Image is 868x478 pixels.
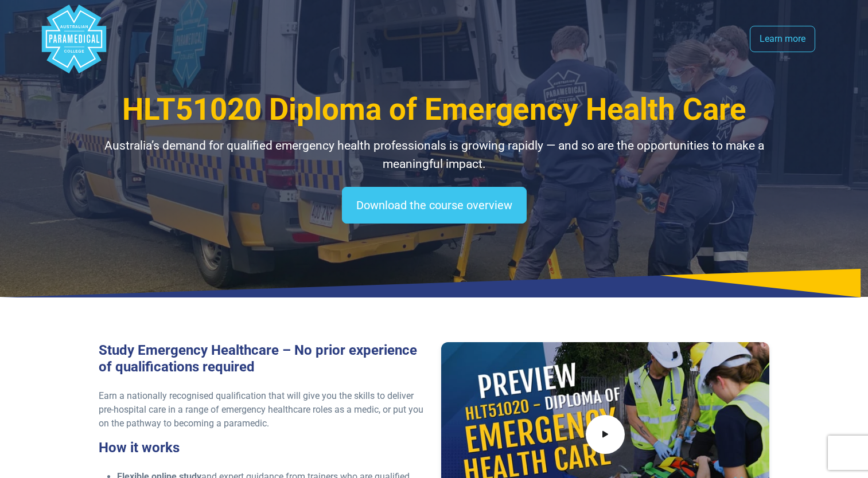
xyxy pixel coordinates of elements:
[40,5,108,73] div: Australian Paramedical College
[750,26,815,52] a: Learn more
[99,440,427,456] h3: How it works
[99,389,427,430] p: Earn a nationally recognised qualification that will give you the skills to deliver pre-hospital ...
[342,187,527,224] a: Download the course overview
[122,92,746,127] span: HLT51020 Diploma of Emergency Health Care
[99,137,770,173] p: Australia’s demand for qualified emergency health professionals is growing rapidly — and so are t...
[99,342,427,375] h3: Study Emergency Healthcare – No prior experience of qualifications required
